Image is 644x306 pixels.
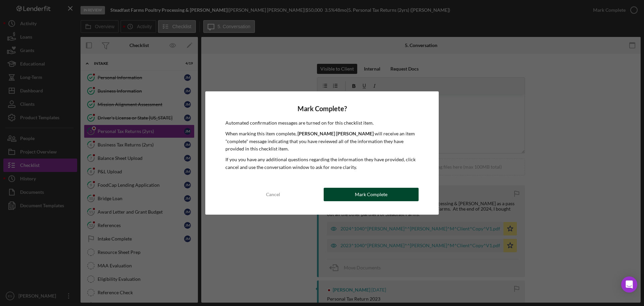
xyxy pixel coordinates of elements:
h4: Mark Complete? [225,105,419,113]
p: When marking this item complete, will receive an item "complete" message indicating that you have... [225,130,419,152]
b: [PERSON_NAME] [PERSON_NAME] [298,131,374,136]
button: Mark Complete [324,188,419,201]
div: Cancel [266,188,280,201]
p: Automated confirmation messages are turned on for this checklist item. [225,119,419,127]
p: If you you have any additional questions regarding the information they have provided, click canc... [225,156,419,171]
button: Cancel [225,188,320,201]
div: Open Intercom Messenger [621,276,637,293]
div: Mark Complete [355,188,387,201]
